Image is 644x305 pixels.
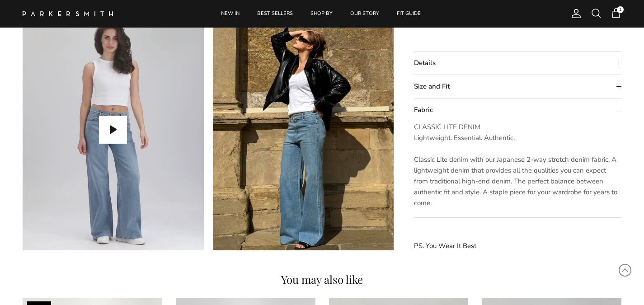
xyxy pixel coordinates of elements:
[567,8,582,19] a: Account
[617,6,624,13] span: 1
[99,116,127,144] button: Play video
[414,99,622,122] summary: Fabric
[414,122,617,207] span: CLASSIC LITE DENIM Lightweight. Essential. Authentic. ​​Classic Lite denim with our Japanese 2-wa...
[618,263,632,277] svg: Scroll to Top
[414,52,622,75] summary: Details
[611,8,621,19] a: 1
[23,11,113,16] img: Parker Smith
[23,274,621,285] h4: You may also like
[414,75,622,98] summary: Size and Fit
[414,240,622,251] p: PS. You Wear It Best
